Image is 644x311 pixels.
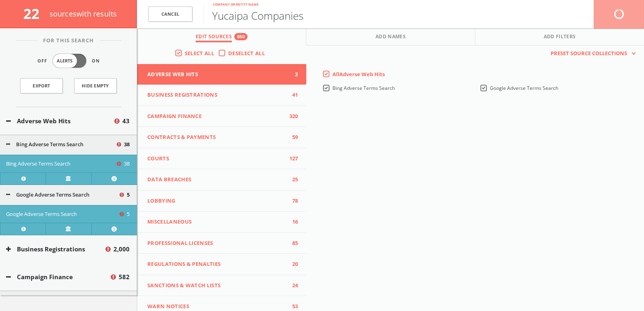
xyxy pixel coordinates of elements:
span: 38 [124,141,130,149]
span: Google Adverse Terms Search [490,85,558,91]
span: Data Breaches [147,176,286,184]
span: 53 [286,303,298,311]
button: Data Breaches25 [137,169,306,191]
span: 85 [286,239,298,247]
span: Adverse Web Hits [147,70,286,79]
button: Contracts & Payments59 [137,127,306,148]
span: Lobbying [147,197,286,205]
button: Hide Empty [74,78,117,93]
span: Preset Source Collections [547,50,631,58]
span: Bing Adverse Terms Search [332,85,395,91]
span: Edit Sources [196,33,232,42]
button: Lobbying78 [137,191,306,212]
span: 22 [23,4,46,23]
span: Campaign Finance [147,112,286,120]
span: Add Names [376,33,406,42]
span: Courts [147,155,286,163]
button: Bing Adverse Terms Search [6,160,116,168]
span: For This Search [37,37,100,45]
button: Adverse Web Hits [6,116,113,126]
span: 320 [286,112,298,120]
button: Bing Adverse Terms Search [6,141,116,149]
button: Business Registrations [6,245,104,254]
button: Add Names [306,28,475,46]
a: Verify at source [45,172,91,185]
span: All Adverse Web Hits [332,70,385,78]
span: 5 [127,210,130,218]
span: 43 [122,116,130,126]
button: Edit Sources850 [137,28,306,46]
button: Regulations & Penalties20 [137,254,306,275]
span: On [92,58,100,64]
span: 2,000 [114,245,130,254]
button: Business Registrations41 [137,85,306,106]
a: Cancel [148,6,192,22]
a: Verify at source [45,223,91,235]
button: Add Filters [475,28,644,46]
span: Add Filters [544,33,576,42]
button: Campaign Finance320 [137,106,306,127]
button: Campaign Finance [6,272,109,282]
button: Sanctions & Watch Lists24 [137,275,306,296]
span: 38 [124,160,130,168]
button: Preset Source Collections [547,50,636,58]
a: Export [20,78,63,93]
span: Miscellaneous [147,218,286,226]
span: 16 [286,218,298,226]
span: 127 [286,155,298,163]
span: 78 [286,197,298,205]
span: source s with results [50,9,117,19]
button: Google Adverse Terms Search [6,191,118,199]
span: Professional Licenses [147,239,286,247]
button: Adverse Web Hits2 [137,64,306,85]
span: 20 [286,260,298,268]
span: 25 [286,176,298,184]
span: Deselect All [228,50,265,57]
span: Business Registrations [147,91,286,99]
span: Off [37,58,47,64]
button: Professional Licenses85 [137,233,306,254]
span: Regulations & Penalties [147,260,286,268]
span: 59 [286,133,298,141]
span: 24 [286,282,298,290]
span: Select All [185,50,214,57]
span: WARN Notices [147,303,286,311]
span: Contracts & Payments [147,133,286,141]
span: 582 [119,272,130,282]
button: Courts127 [137,148,306,170]
span: Sanctions & Watch Lists [147,282,286,290]
span: 5 [127,191,130,199]
span: 41 [286,91,298,99]
button: Google Adverse Terms Search [6,210,118,218]
div: 850 [234,33,248,40]
button: Miscellaneous16 [137,211,306,233]
span: 2 [286,70,298,79]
